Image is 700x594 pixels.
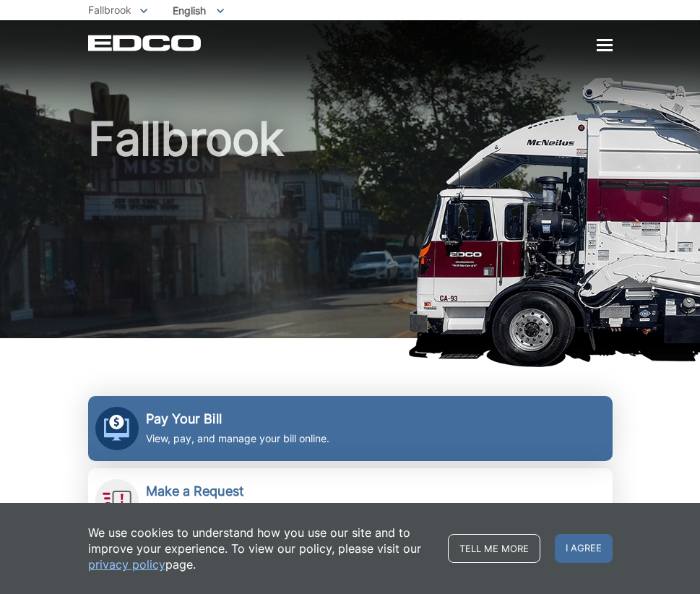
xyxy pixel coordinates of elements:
span: I agree [555,534,613,563]
a: privacy policy [88,556,165,572]
a: Make a Request Send a service request to EDCO. [88,468,613,533]
h1: Fallbrook [88,116,613,345]
p: We use cookies to understand how you use our site and to improve your experience. To view our pol... [88,525,433,572]
a: Pay Your Bill View, pay, and manage your bill online. [88,396,613,461]
h2: Pay Your Bill [146,411,329,427]
span: Fallbrook [88,4,131,16]
a: Tell me more [448,534,540,563]
h2: Make a Request [146,483,301,499]
p: View, pay, and manage your bill online. [146,431,329,447]
a: EDCD logo. Return to the homepage. [88,35,203,51]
